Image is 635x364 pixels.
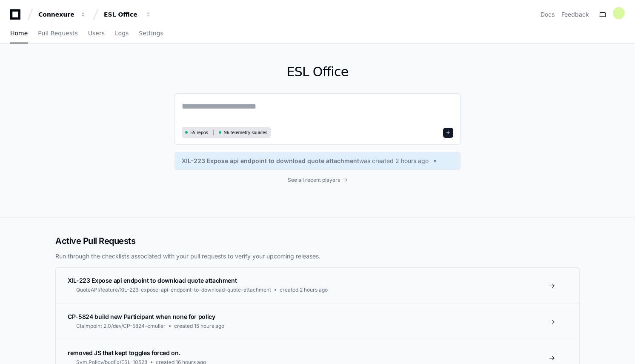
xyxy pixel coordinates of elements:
span: XIL-223 Expose api endpoint to download quote attachment [182,157,359,165]
span: Logs [115,31,129,36]
span: created 15 hours ago [174,323,224,330]
span: XIL-223 Expose api endpoint to download quote attachment [68,277,237,284]
a: Settings [139,24,163,43]
h2: Active Pull Requests [55,235,580,247]
span: Pull Requests [38,31,77,36]
div: ESL Office [104,10,140,19]
a: Users [88,24,105,43]
span: CP-5824 build new Participant when none for policy [68,313,215,320]
a: CP-5824 build new Participant when none for policyClaimpoint 2.0/dev/CP-5824-cmullercreated 15 ho... [56,304,579,340]
span: Settings [139,31,163,36]
span: Claimpoint 2.0/dev/CP-5824-cmuller [76,323,166,330]
a: See all recent players [174,177,461,183]
span: 55 repos [190,129,208,136]
span: was created 2 hours ago [359,157,429,165]
span: QuoteAPI/feature/XIL-223-expose-api-endpoint-to-download-quote-attachment [76,287,271,293]
h1: ESL Office [174,64,461,80]
button: ESL Office [100,7,155,22]
a: XIL-223 Expose api endpoint to download quote attachmentwas created 2 hours ago [182,157,453,165]
span: removed JS that kept toggles forced on. [68,349,180,356]
a: Home [10,24,28,43]
button: Feedback [561,10,589,19]
span: Home [10,31,28,36]
p: Run through the checklists associated with your pull requests to verify your upcoming releases. [55,252,580,261]
a: XIL-223 Expose api endpoint to download quote attachmentQuoteAPI/feature/XIL-223-expose-api-endpo... [56,268,579,304]
span: created 2 hours ago [280,287,328,293]
a: Logs [115,24,129,43]
a: Docs [541,10,555,19]
a: Pull Requests [38,24,77,43]
div: Connexure [38,10,75,19]
button: Connexure [35,7,89,22]
span: See all recent players [288,177,340,183]
span: Users [88,31,105,36]
span: 96 telemetry sources [224,129,267,136]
